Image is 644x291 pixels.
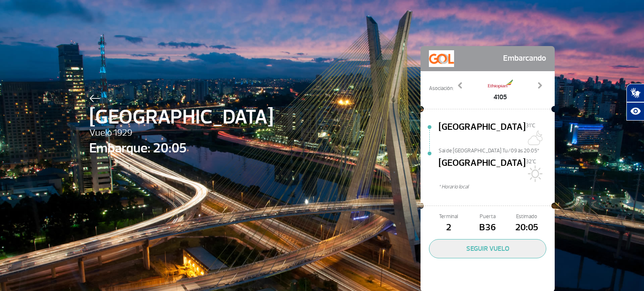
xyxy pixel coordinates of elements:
img: Algumas nuvens [526,129,543,146]
span: [GEOGRAPHIC_DATA] [439,120,526,147]
span: Embarque: 20:05 [89,138,273,158]
span: Vuelo 1929 [89,126,273,140]
span: 32°C [526,158,536,165]
button: Abrir tradutor de língua de sinais. [626,84,644,102]
div: Plugin de acessibilidade da Hand Talk. [626,84,644,121]
span: Estimado [507,213,546,221]
span: [GEOGRAPHIC_DATA] [439,156,526,183]
button: SEGUIR VUELO [429,239,546,258]
span: 2 [429,221,468,235]
span: [GEOGRAPHIC_DATA] [89,102,273,132]
img: Sol [526,165,543,182]
span: Asociación: [429,85,454,93]
span: * Horario local [439,183,555,191]
button: Abrir recursos assistivos. [626,102,644,121]
span: Puerta [468,213,507,221]
span: Embarcando [503,50,546,67]
span: Terminal [429,213,468,221]
span: B36 [468,221,507,235]
span: 4105 [488,92,513,102]
span: 31°C [526,122,535,129]
span: Sai de [GEOGRAPHIC_DATA] Tu/09 às 20:05* [439,147,555,153]
span: 20:05 [507,221,546,235]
